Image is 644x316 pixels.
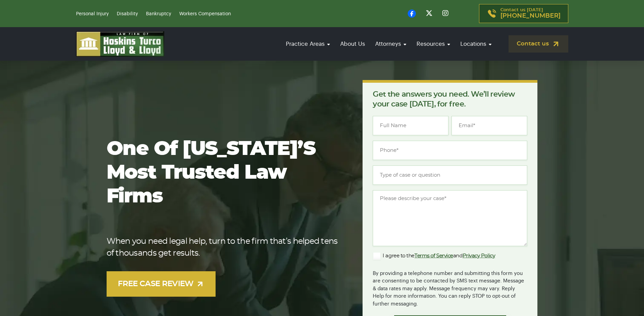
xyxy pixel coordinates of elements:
p: Contact us [DATE] [500,8,560,19]
a: Disability [117,12,138,16]
input: Type of case or question [373,165,527,185]
a: Terms of Service [415,253,453,258]
input: Phone* [373,141,527,160]
span: [PHONE_NUMBER] [500,13,560,19]
a: Practice Areas [282,34,333,54]
a: FREE CASE REVIEW [107,271,216,297]
a: Resources [413,34,454,54]
input: Full Name [373,116,448,135]
a: About Us [337,34,368,54]
a: Contact us [509,35,568,53]
label: I agree to the and [373,252,495,260]
h1: One of [US_STATE]’s most trusted law firms [107,137,341,209]
a: Personal Injury [76,12,109,16]
img: arrow-up-right-light.svg [196,280,204,288]
a: Bankruptcy [146,12,171,16]
a: Workers Compensation [179,12,231,16]
a: Privacy Policy [463,253,495,258]
p: Get the answers you need. We’ll review your case [DATE], for free. [373,90,527,109]
p: When you need legal help, turn to the firm that’s helped tens of thousands get results. [107,236,341,259]
img: logo [76,31,164,57]
a: Attorneys [372,34,410,54]
a: Locations [457,34,495,54]
a: Contact us [DATE][PHONE_NUMBER] [479,4,568,23]
div: By providing a telephone number and submitting this form you are consenting to be contacted by SM... [373,265,527,308]
input: Email* [452,116,527,135]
